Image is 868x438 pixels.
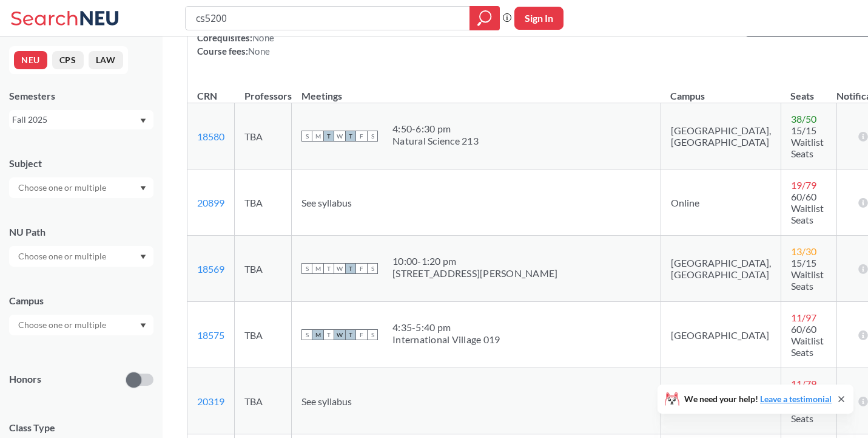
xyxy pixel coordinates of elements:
[197,329,224,341] a: 18575
[345,263,356,274] span: T
[9,294,153,307] div: Campus
[392,321,500,334] div: 4:35 - 5:40 pm
[661,236,781,302] td: [GEOGRAPHIC_DATA], [GEOGRAPHIC_DATA]
[12,113,139,126] div: Fall 2025
[392,123,479,135] div: 4:50 - 6:30 pm
[9,177,153,198] div: Dropdown arrow
[334,329,345,340] span: W
[89,51,123,69] button: LAW
[312,263,323,274] span: M
[791,179,816,191] span: 19 / 79
[9,246,153,267] div: Dropdown arrow
[301,197,352,208] span: See syllabus
[791,257,824,292] span: 15/15 Waitlist Seats
[301,395,352,407] span: See syllabus
[248,46,270,56] span: None
[791,378,816,389] span: 11 / 79
[9,157,153,170] div: Subject
[661,77,781,103] th: Campus
[661,368,781,434] td: Online
[197,263,224,275] a: 18569
[661,169,781,236] td: Online
[791,125,824,159] span: 15/15 Waitlist Seats
[323,329,334,340] span: T
[235,368,292,434] td: TBA
[791,312,816,323] span: 11 / 97
[9,315,153,335] div: Dropdown arrow
[12,249,114,264] input: Choose one or multiple
[12,318,114,332] input: Choose one or multiple
[9,372,41,386] p: Honors
[197,131,224,142] a: 18580
[356,329,367,340] span: F
[197,197,224,208] a: 20899
[367,329,378,340] span: S
[791,191,824,225] span: 60/60 Waitlist Seats
[791,245,816,257] span: 13 / 30
[235,77,292,103] th: Professors
[661,103,781,169] td: [GEOGRAPHIC_DATA], [GEOGRAPHIC_DATA]
[235,302,292,368] td: TBA
[140,118,146,123] svg: Dropdown arrow
[661,302,781,368] td: [GEOGRAPHIC_DATA]
[235,169,292,236] td: TBA
[334,263,345,274] span: W
[301,263,312,274] span: S
[392,267,557,279] div: [STREET_ADDRESS][PERSON_NAME]
[301,131,312,142] span: S
[235,236,292,302] td: TBA
[235,103,292,169] td: TBA
[140,255,146,259] svg: Dropdown arrow
[14,51,47,69] button: NEU
[312,131,323,142] span: M
[392,255,557,267] div: 10:00 - 1:20 pm
[12,180,114,195] input: Choose one or multiple
[140,186,146,191] svg: Dropdown arrow
[392,334,500,346] div: International Village 019
[9,225,153,239] div: NU Path
[334,131,345,142] span: W
[781,77,836,103] th: Seats
[477,10,492,27] svg: magnifying glass
[292,77,661,103] th: Meetings
[197,89,217,103] div: CRN
[140,323,146,328] svg: Dropdown arrow
[345,329,356,340] span: T
[252,32,274,43] span: None
[356,131,367,142] span: F
[323,263,334,274] span: T
[356,263,367,274] span: F
[345,131,356,142] span: T
[312,329,323,340] span: M
[323,131,334,142] span: T
[684,395,832,403] span: We need your help!
[469,6,500,30] div: magnifying glass
[9,110,153,129] div: Fall 2025Dropdown arrow
[197,395,224,407] a: 20319
[367,131,378,142] span: S
[9,89,153,103] div: Semesters
[760,394,832,404] a: Leave a testimonial
[791,113,816,125] span: 38 / 50
[195,8,461,29] input: Class, professor, course number, "phrase"
[9,421,153,434] span: Class Type
[392,135,479,147] div: Natural Science 213
[791,323,824,358] span: 60/60 Waitlist Seats
[52,51,84,69] button: CPS
[367,263,378,274] span: S
[301,329,312,340] span: S
[514,7,564,30] button: Sign In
